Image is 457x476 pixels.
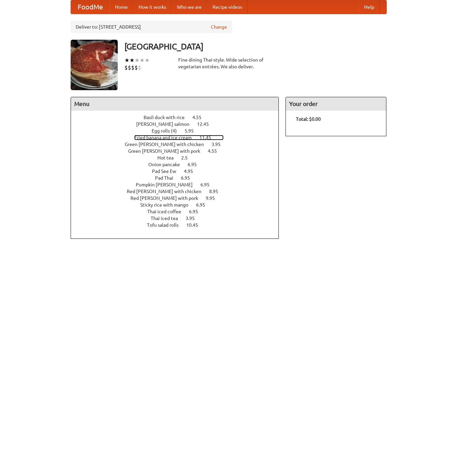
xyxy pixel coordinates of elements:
li: $ [135,64,138,71]
a: Basil duck with rice 4.55 [144,115,214,120]
li: ★ [135,57,140,64]
a: Pad Thai 6.95 [155,175,202,181]
span: Red [PERSON_NAME] with chicken [127,189,208,194]
span: 5.95 [185,128,200,134]
a: Who we are [172,0,207,14]
img: angular.jpg [71,40,118,90]
span: 11.45 [199,135,218,140]
span: Basil duck with rice [144,115,191,120]
a: Green [PERSON_NAME] with pork 4.55 [128,148,229,154]
li: $ [138,64,141,71]
span: Green [PERSON_NAME] with pork [128,148,207,154]
span: Red [PERSON_NAME] with pork [130,195,205,201]
a: Onion pancake 6.95 [148,162,209,167]
li: ★ [145,57,150,64]
span: Green [PERSON_NAME] with chicken [125,142,211,147]
span: 6.95 [196,202,212,208]
a: Red [PERSON_NAME] with pork 9.95 [130,195,227,201]
span: 4.95 [184,169,200,174]
span: 8.95 [209,189,225,194]
span: 9.95 [206,195,222,201]
div: Fine dining Thai-style. Wide selection of vegetarian entrées. We also deliver. [178,57,279,70]
span: Thai iced tea [151,216,185,221]
a: Sticky rice with mango 6.95 [140,202,218,208]
b: Total: $0.00 [296,116,321,122]
a: Fried banana and ice cream 11.45 [134,135,224,140]
span: 3.95 [186,216,201,221]
span: 6.95 [189,209,205,214]
a: Thai iced coffee 6.95 [147,209,211,214]
li: $ [124,64,128,71]
span: Egg rolls (4) [152,128,184,134]
span: 10.45 [186,222,205,228]
span: Pad See Ew [152,169,183,174]
a: Red [PERSON_NAME] with chicken 8.95 [127,189,231,194]
span: 12.45 [197,121,216,127]
span: Fried banana and ice cream [134,135,198,140]
span: Onion pancake [148,162,187,167]
span: 6.95 [181,175,197,181]
span: Hot tea [157,155,180,160]
a: Egg rolls (4) 5.95 [152,128,206,134]
a: Help [359,0,380,14]
span: 4.55 [208,148,224,154]
span: 4.55 [192,115,208,120]
a: How it works [133,0,172,14]
span: 6.95 [188,162,203,167]
span: Pumpkin [PERSON_NAME] [136,182,199,187]
h4: Menu [71,97,279,111]
a: FoodMe [71,0,110,14]
li: ★ [124,57,129,64]
span: [PERSON_NAME] salmon [136,121,196,127]
a: Hot tea 2.5 [157,155,200,160]
li: $ [128,64,131,71]
a: Tofu salad rolls 10.45 [147,222,211,228]
a: Pad See Ew 4.95 [152,169,205,174]
a: Thai iced tea 3.95 [151,216,207,221]
span: Thai iced coffee [147,209,188,214]
span: Tofu salad rolls [147,222,185,228]
h4: Your order [286,97,386,111]
span: Pad Thai [155,175,180,181]
a: [PERSON_NAME] salmon 12.45 [136,121,221,127]
a: Recipe videos [207,0,247,14]
a: Change [211,24,227,30]
a: Green [PERSON_NAME] with chicken 3.95 [125,142,233,147]
span: Sticky rice with mango [140,202,195,208]
a: Pumpkin [PERSON_NAME] 6.95 [136,182,222,187]
li: ★ [140,57,145,64]
li: $ [131,64,135,71]
a: Home [110,0,133,14]
span: 6.95 [200,182,216,187]
h3: [GEOGRAPHIC_DATA] [124,40,387,53]
span: 3.95 [212,142,227,147]
div: Deliver to: [STREET_ADDRESS] [71,21,232,33]
li: ★ [129,57,135,64]
span: 2.5 [181,155,194,160]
